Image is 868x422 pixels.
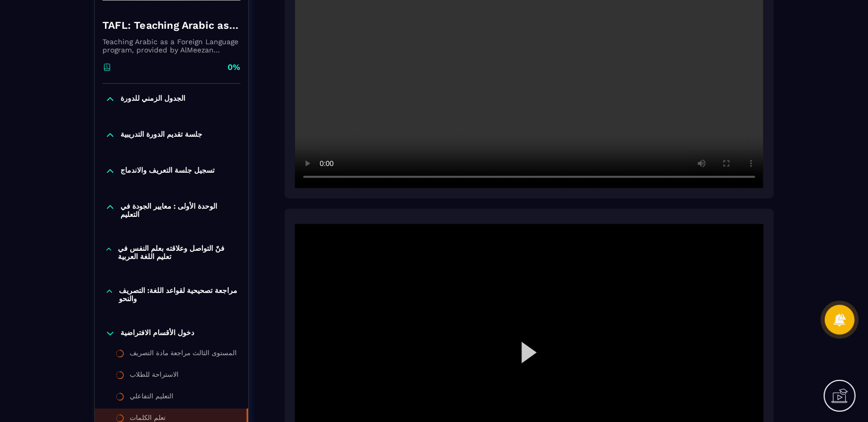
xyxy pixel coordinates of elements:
p: 0% [228,62,240,73]
h4: TAFL: Teaching Arabic as a Foreign Language program - july [102,18,240,32]
p: تسجيل جلسة التعريف والاندماج [120,166,215,176]
div: الاستراحة للطلاب [130,371,179,382]
p: الجدول الزمني للدورة [120,94,185,104]
div: التعليم التفاعلي [130,392,173,403]
p: فنّ التواصل وعلاقته بعلم النفس في تعليم اللغة العربية [118,244,238,261]
p: Teaching Arabic as a Foreign Language program, provided by AlMeezan Academy in the [GEOGRAPHIC_DATA] [102,38,240,54]
div: المستوى الثالث مراجعة مادة التصريف [130,349,237,360]
p: مراجعة تصحيحية لقواعد اللغة: التصريف والنحو [119,286,238,303]
p: الوحدة الأولى : معايير الجودة في التعليم [120,202,238,218]
p: دخول الأقسام الافتراضية [120,328,194,339]
p: جلسة تقديم الدورة التدريبية [120,130,202,140]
